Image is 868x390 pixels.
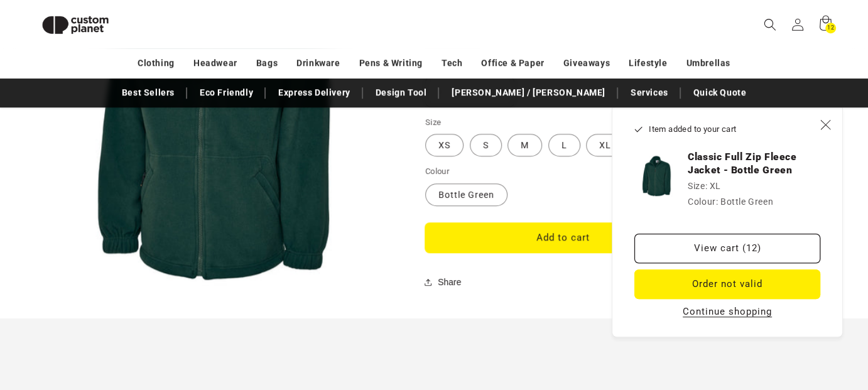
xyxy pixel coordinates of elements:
dd: XL [710,181,721,191]
img: Custom Planet [31,5,119,45]
span: 12 [827,23,834,33]
iframe: Chat Widget [805,330,868,390]
a: Umbrellas [686,52,730,74]
a: View cart (12) [634,234,820,263]
legend: Size [425,116,443,129]
button: Order not valid [634,269,820,299]
a: Drinkware [296,52,340,74]
label: XS [425,134,464,156]
a: Bags [256,52,278,74]
a: Services [624,82,675,104]
a: Design Tool [369,82,433,104]
a: Headwear [193,52,237,74]
button: Share [425,268,465,296]
dt: Size: [688,181,707,191]
img: Uneek Classic Full Zip Fleece Jacket - Bottle Green Bottle Green [634,154,678,198]
a: Pens & Writing [359,52,423,74]
legend: Colour [425,165,450,178]
a: [PERSON_NAME] / [PERSON_NAME] [445,82,611,104]
label: Bottle Green [425,183,507,206]
a: Best Sellers [116,82,181,104]
a: Giveaways [563,52,610,74]
h2: Item added to your cart [634,123,811,136]
dd: Bottle Green [720,197,773,207]
a: Eco Friendly [193,82,259,104]
button: Continue shopping [679,305,776,318]
a: Clothing [138,52,175,74]
a: Office & Paper [481,52,544,74]
a: Tech [442,52,462,74]
summary: Search [756,11,784,38]
a: Lifestyle [629,52,667,74]
a: Express Delivery [272,82,357,104]
a: Quick Quote [687,82,753,104]
div: Item added to your cart [612,107,843,337]
h3: Classic Full Zip Fleece Jacket - Bottle Green [688,151,820,176]
label: M [507,134,542,156]
dt: Colour: [688,197,718,207]
label: XL [586,134,624,156]
label: L [548,134,580,156]
button: Close [811,111,839,138]
button: Add to cart [425,223,702,252]
label: S [470,134,502,156]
